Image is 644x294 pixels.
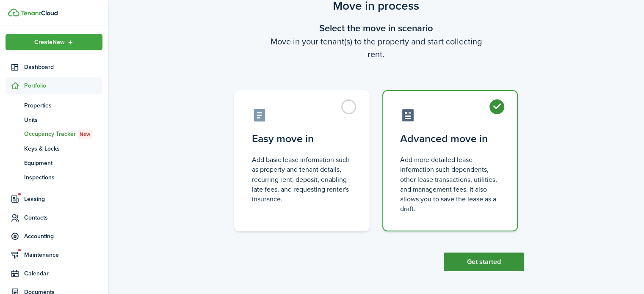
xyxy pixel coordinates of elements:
a: Inspections [6,170,102,184]
span: Equipment [24,159,102,168]
span: Accounting [24,232,102,241]
button: Get started [444,253,524,271]
img: TenantCloud [21,11,58,16]
a: Equipment [6,156,102,170]
a: Occupancy TrackerNew [6,127,102,141]
a: Units [6,113,102,127]
span: Occupancy Tracker [24,129,102,139]
span: Units [24,115,102,124]
a: Keys & Locks [6,141,102,156]
span: Calendar [24,269,102,278]
control-radio-card-title: Advanced move in [400,131,500,146]
wizard-step-header-description: Move in your tenant(s) to the property and start collecting rent. [228,35,524,60]
a: Properties [6,98,102,113]
span: Properties [24,101,102,110]
control-radio-card-description: Add more detailed lease information such dependents, other lease transactions, utilities, and man... [400,155,500,214]
span: Leasing [24,195,102,203]
span: Portfolio [24,81,102,90]
span: Maintenance [24,250,102,259]
span: Inspections [24,173,102,182]
img: TenantCloud [8,8,19,16]
span: Contacts [24,213,102,222]
wizard-step-header-title: Select the move in scenario [228,21,524,35]
button: Open menu [6,34,102,50]
span: Create New [34,39,65,45]
control-radio-card-title: Easy move in [252,131,352,146]
span: New [80,130,90,138]
control-radio-card-description: Add basic lease information such as property and tenant details, recurring rent, deposit, enablin... [252,155,352,204]
span: Keys & Locks [24,144,102,153]
a: Dashboard [6,59,102,75]
span: Dashboard [24,63,102,71]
